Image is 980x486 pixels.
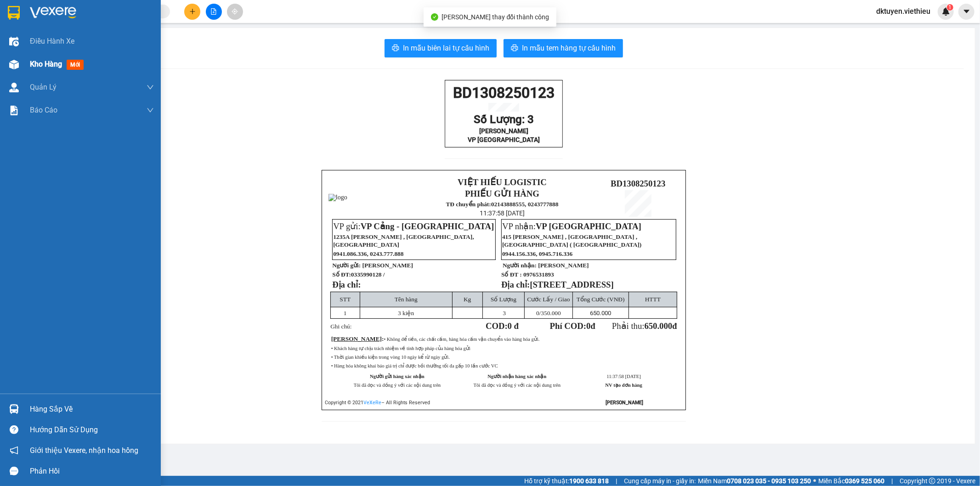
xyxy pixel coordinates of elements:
img: logo [329,194,347,201]
strong: [PERSON_NAME] [606,400,643,406]
span: VP Cảng - [GEOGRAPHIC_DATA] [361,221,494,231]
span: 1 [344,310,347,316]
div: Phản hồi [30,464,154,478]
span: Số Lượng: 3 [474,113,534,126]
span: Cung cấp máy in - giấy in: [624,476,696,486]
span: message [10,467,18,475]
span: • Thời gian khiếu kiện trong vòng 10 ngày kể từ ngày gửi. [331,355,450,360]
span: 0941.086.336, 0243.777.888 [333,250,403,257]
span: • Khách hàng tự chịu trách nhiệm về tính hợp pháp của hàng hóa gửi [331,346,470,351]
button: caret-down [958,4,974,20]
span: 3 [503,310,506,316]
span: 1235A [PERSON_NAME] , [GEOGRAPHIC_DATA], [GEOGRAPHIC_DATA] [333,233,474,248]
span: aim [232,8,238,15]
span: 0 [586,321,590,331]
strong: 0708 023 035 - 0935 103 250 [727,477,811,485]
span: Quản Lý [30,81,57,93]
span: 415 [PERSON_NAME] , [GEOGRAPHIC_DATA] , [GEOGRAPHIC_DATA] ( [GEOGRAPHIC_DATA]) [502,233,641,248]
strong: Địa chỉ: [501,280,530,289]
span: Phải thu: [612,321,677,331]
span: 3 kiện [398,310,414,316]
strong: Người nhận: [503,262,537,269]
div: Hướng dẫn sử dụng [30,423,154,437]
span: HTTT [645,296,661,303]
span: 0335990128 / [351,271,385,278]
img: warehouse-icon [9,37,19,46]
span: Tổng Cước (VNĐ) [577,296,625,303]
span: • Hàng hóa không khai báo giá trị chỉ được bồi thường tối đa gấp 10 lần cước VC [331,363,498,368]
button: plus [184,4,200,20]
strong: 0369 525 060 [845,477,884,485]
img: warehouse-icon [9,404,19,414]
span: [PERSON_NAME] [538,262,589,269]
span: 11:37:58 [DATE] [480,209,525,217]
button: file-add [206,4,222,20]
span: caret-down [963,7,971,16]
span: [PERSON_NAME] [331,335,382,342]
button: printerIn mẫu tem hàng tự cấu hình [504,39,623,57]
span: [PERSON_NAME] thay đổi thành công [442,13,549,21]
strong: Người nhận hàng xác nhận [487,374,546,379]
strong: Địa chỉ: [332,280,361,289]
div: Hàng sắp về [30,402,154,416]
strong: Phí COD: đ [550,321,595,331]
strong: 02143888555, 0243777888 [491,201,559,208]
span: plus [189,8,196,15]
span: : [331,335,384,342]
span: down [147,107,154,114]
span: ⚪️ [813,479,816,483]
span: VP [GEOGRAPHIC_DATA] [468,136,540,143]
span: 0 [536,310,539,316]
span: mới [67,60,84,70]
span: Báo cáo [30,104,57,116]
img: icon-new-feature [942,7,950,16]
span: down [147,84,154,91]
span: check-circle [431,13,438,21]
span: | [616,476,617,486]
span: VP gửi: [333,221,494,231]
span: Miền Bắc [818,476,884,486]
span: Giới thiệu Vexere, nhận hoa hồng [30,445,138,456]
span: Tên hàng [395,296,418,303]
strong: PHIẾU GỬI HÀNG [465,189,539,198]
strong: Người gửi hàng xác nhận [370,374,425,379]
span: question-circle [10,425,18,434]
button: aim [227,4,243,20]
span: Kho hàng [30,60,62,68]
img: solution-icon [9,106,19,115]
span: [PERSON_NAME] [479,127,528,135]
span: BD1308250123 [453,84,555,102]
span: [PERSON_NAME] [363,262,413,269]
span: In mẫu biên lai tự cấu hình [403,42,489,54]
span: Copyright © 2021 – All Rights Reserved [325,400,430,406]
span: Hỗ trợ kỹ thuật: [524,476,609,486]
span: | [891,476,893,486]
span: 0944.156.336, 0945.716.336 [502,250,572,257]
span: 0976531893 [523,271,554,278]
strong: Số ĐT: [332,271,385,278]
span: [STREET_ADDRESS] [530,280,613,289]
span: copyright [929,478,935,484]
strong: NV tạo đơn hàng [606,383,642,388]
sup: 1 [947,4,953,11]
strong: 1900 633 818 [569,477,609,485]
strong: Người gửi: [332,262,361,269]
span: 650.000 [590,310,611,316]
button: printerIn mẫu biên lai tự cấu hình [385,39,497,57]
span: In mẫu tem hàng tự cấu hình [522,42,616,54]
strong: Số ĐT : [501,271,522,278]
span: file-add [210,8,217,15]
img: logo-vxr [8,6,20,20]
span: • Không để tiền, các chất cấm, hàng hóa cấm vận chuyển vào hàng hóa gửi. [384,337,540,342]
span: Tôi đã đọc và đồng ý với các nội dung trên [354,383,441,388]
span: 1 [948,4,952,11]
span: VP nhận: [502,221,641,231]
span: 650.000 [645,321,673,331]
span: Ghi chú: [330,323,351,330]
span: đ [672,321,677,331]
span: Cước Lấy / Giao [527,296,570,303]
span: /350.000 [536,310,561,316]
span: Tôi đã đọc và đồng ý với các nội dung trên [474,383,561,388]
span: Số Lượng [491,296,516,303]
span: Kg [464,296,471,303]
